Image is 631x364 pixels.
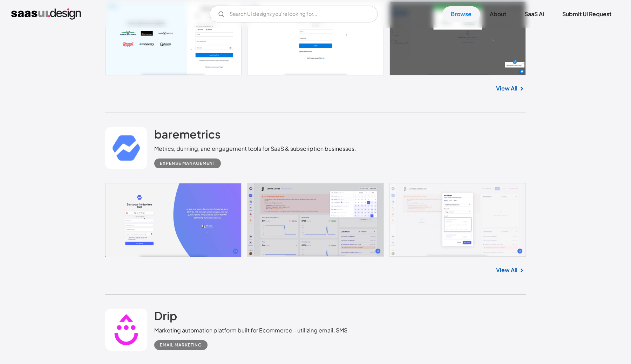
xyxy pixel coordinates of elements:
[154,127,220,144] a: baremetrics
[210,6,378,22] form: Email Form
[442,6,480,22] a: Browse
[210,6,378,22] input: Search UI designs you're looking for...
[154,309,177,323] h2: Drip
[154,144,356,153] div: Metrics, dunning, and engagement tools for SaaS & subscription businesses.
[154,326,347,335] div: Marketing automation platform built for Ecommerce - utilizing email, SMS
[154,127,220,141] h2: baremetrics
[160,159,215,168] div: Expense Management
[496,84,517,93] a: View All
[154,309,177,326] a: Drip
[554,6,620,22] a: Submit UI Request
[481,6,515,22] a: About
[496,266,517,274] a: View All
[11,8,81,20] a: home
[160,341,202,349] div: Email Marketing
[516,6,552,22] a: SaaS Ai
